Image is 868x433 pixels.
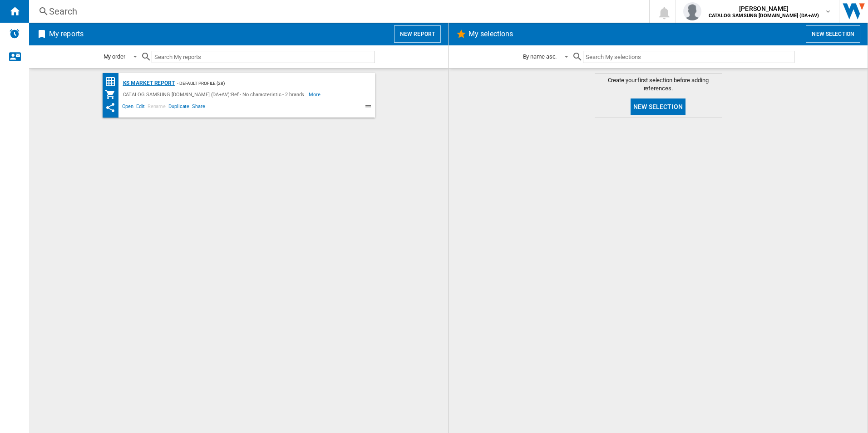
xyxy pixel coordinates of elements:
[806,25,860,43] button: New selection
[121,102,135,113] span: Open
[709,13,819,19] b: CATALOG SAMSUNG [DOMAIN_NAME] (DA+AV)
[709,4,819,13] span: [PERSON_NAME]
[394,25,441,43] button: New report
[523,53,557,60] div: By name asc.
[135,102,146,113] span: Edit
[467,25,515,43] h2: My selections
[9,28,20,39] img: alerts-logo.svg
[683,2,701,20] img: profile.jpg
[121,89,309,100] div: CATALOG SAMSUNG [DOMAIN_NAME] (DA+AV):Ref - No characteristic - 2 brands
[146,102,167,113] span: Rename
[121,78,175,89] div: KS Market Report
[175,78,357,89] div: - Default profile (28)
[191,102,207,113] span: Share
[49,5,626,18] div: Search
[105,89,121,100] div: My Assortment
[105,102,116,113] ng-md-icon: This report has been shared with you
[631,98,686,115] button: New selection
[309,89,322,100] span: More
[152,51,375,63] input: Search My reports
[47,25,85,43] h2: My reports
[104,53,125,60] div: My order
[167,102,191,113] span: Duplicate
[105,76,121,88] div: Price Matrix
[595,76,722,93] span: Create your first selection before adding references.
[583,51,794,63] input: Search My selections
